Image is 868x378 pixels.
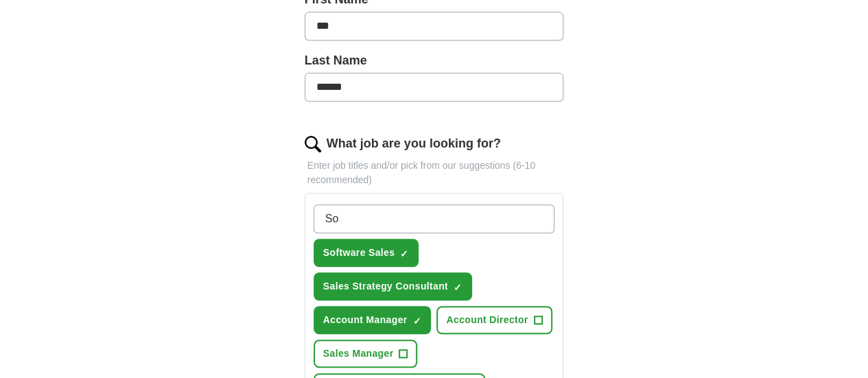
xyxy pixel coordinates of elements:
[323,346,394,361] span: Sales Manager
[314,340,418,368] button: Sales Manager
[305,136,321,152] img: search.png
[323,313,408,327] span: Account Manager
[446,313,528,327] span: Account Director
[305,51,564,70] label: Last Name
[323,279,448,294] span: Sales Strategy Consultant
[314,306,432,334] button: Account Manager✓
[314,239,419,267] button: Software Sales✓
[400,248,408,259] span: ✓
[327,134,501,153] label: What job are you looking for?
[305,158,564,187] p: Enter job titles and/or pick from our suggestions (6-10 recommended)
[454,282,462,293] span: ✓
[436,306,552,334] button: Account Director
[323,246,395,260] span: Software Sales
[314,272,472,300] button: Sales Strategy Consultant✓
[412,316,421,327] span: ✓
[314,204,555,233] input: Type a job title and press enter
